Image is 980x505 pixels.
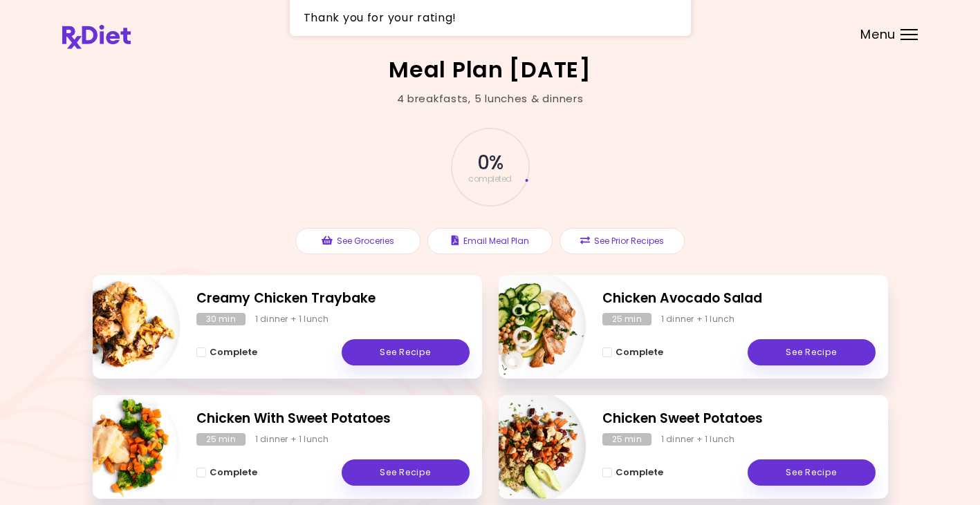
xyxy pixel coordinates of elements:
button: See Groceries [295,228,420,254]
span: Complete [616,467,663,478]
div: 25 min [602,313,651,325]
span: Menu [860,28,896,41]
button: Complete - Chicken With Sweet Potatoes [196,464,257,481]
h2: Chicken Sweet Potatoes [602,409,876,429]
img: Info - Chicken With Sweet Potatoes [66,390,181,504]
div: 1 dinner + 1 lunch [661,313,735,325]
span: Complete [616,347,663,358]
a: See Recipe - Chicken Avocado Salad [748,339,876,365]
button: Complete - Chicken Avocado Salad [602,344,663,361]
button: Email Meal Plan [427,228,553,254]
h2: Chicken With Sweet Potatoes [196,409,470,429]
button: See Prior Recipes [560,228,685,254]
div: 4 breakfasts , 5 lunches & dinners [397,91,584,107]
button: Complete - Creamy Chicken Traybake [196,344,257,361]
div: 1 dinner + 1 lunch [255,433,329,446]
img: Info - Creamy Chicken Traybake [66,269,181,384]
img: RxDiet [62,25,131,49]
h2: Meal Plan [DATE] [389,59,591,81]
span: 0 % [477,151,503,175]
span: Complete [210,347,257,358]
span: completed [468,175,512,183]
div: 25 min [196,433,246,446]
div: 30 min [196,313,246,325]
h2: Chicken Avocado Salad [602,289,876,309]
button: Complete - Chicken Sweet Potatoes [602,464,663,481]
a: See Recipe - Creamy Chicken Traybake [342,339,470,365]
div: 1 dinner + 1 lunch [661,433,735,446]
h2: Creamy Chicken Traybake [196,289,470,309]
div: 1 dinner + 1 lunch [255,313,329,325]
a: See Recipe - Chicken Sweet Potatoes [748,459,876,486]
span: Complete [210,467,257,478]
a: See Recipe - Chicken With Sweet Potatoes [342,459,470,486]
img: Info - Chicken Avocado Salad [472,269,586,384]
div: 25 min [602,433,651,446]
img: Info - Chicken Sweet Potatoes [472,390,586,504]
